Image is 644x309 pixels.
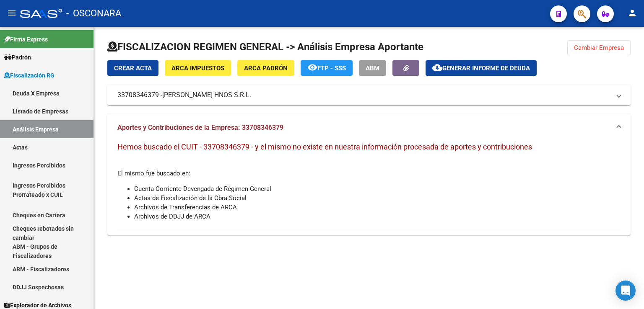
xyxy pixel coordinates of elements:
span: Generar informe de deuda [442,64,530,72]
mat-icon: menu [7,8,17,18]
span: FTP - SSS [317,64,346,72]
button: Cambiar Empresa [567,40,631,55]
button: ABM [359,60,386,76]
span: Cambiar Empresa [574,44,624,51]
button: Crear Acta [107,60,158,76]
span: Fiscalización RG [4,71,55,80]
span: ARCA Impuestos [171,64,224,72]
mat-icon: person [627,8,637,18]
mat-expansion-panel-header: 33708346379 -[PERSON_NAME] HNOS S.R.L. [107,85,631,105]
mat-expansion-panel-header: Aportes y Contribuciones de la Empresa: 33708346379 [107,114,631,141]
div: El mismo fue buscado en: [117,141,621,221]
mat-icon: cloud_download [432,62,442,72]
li: Archivos de Transferencias de ARCA [134,203,621,212]
button: Generar informe de deuda [426,60,537,76]
span: ARCA Padrón [244,64,288,72]
span: [PERSON_NAME] HNOS S.R.L. [162,90,251,100]
button: FTP - SSS [301,60,353,76]
span: - OSCONARA [66,4,121,23]
mat-panel-title: 33708346379 - [117,90,610,100]
div: Open Intercom Messenger [615,281,636,301]
button: ARCA Impuestos [165,60,231,76]
span: Hemos buscado el CUIT - 33708346379 - y el mismo no existe en nuestra información procesada de ap... [117,142,532,151]
li: Archivos de DDJJ de ARCA [134,212,621,221]
span: Aportes y Contribuciones de la Empresa: 33708346379 [117,124,283,131]
span: Padrón [4,53,31,62]
div: Aportes y Contribuciones de la Empresa: 33708346379 [107,141,631,235]
li: Cuenta Corriente Devengada de Régimen General [134,184,621,193]
h1: FISCALIZACION REGIMEN GENERAL -> Análisis Empresa Aportante [107,40,423,54]
li: Actas de Fiscalización de la Obra Social [134,193,621,203]
span: ABM [366,64,379,72]
button: ARCA Padrón [237,60,294,76]
span: Firma Express [4,35,48,44]
span: Crear Acta [114,64,152,72]
mat-icon: remove_red_eye [307,62,317,72]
